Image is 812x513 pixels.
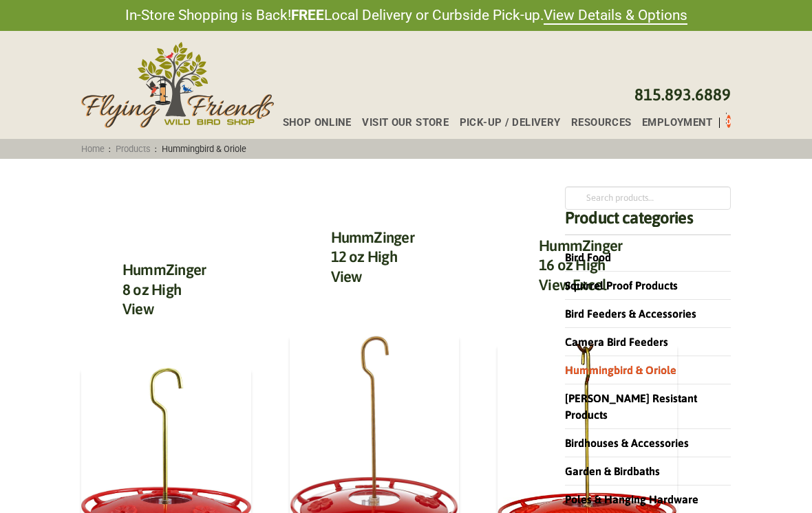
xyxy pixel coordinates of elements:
span: : : [77,144,250,154]
a: [PERSON_NAME] Resistant Products [565,392,697,421]
img: Flying Friends Wild Bird Shop Logo [81,42,274,128]
span: Pick-up / Delivery [460,118,561,128]
span: In-Store Shopping is Back! Local Delivery or Curbside Pick-up. [125,6,687,25]
a: HummZinger 8 oz High View [122,261,206,318]
input: Search products… [565,186,731,210]
a: Bird Food [565,251,611,263]
a: Camera Bird Feeders [565,336,668,348]
a: View Details & Options [544,7,687,25]
a: Pick-up / Delivery [449,118,560,128]
span: Hummingbird & Oriole [157,144,250,154]
span: Visit Our Store [362,118,449,128]
a: Resources [560,118,631,128]
strong: FREE [291,7,324,23]
a: Poles & Hanging Hardware [565,493,698,505]
a: Visit Our Store [351,118,448,128]
span: Employment [642,118,713,128]
a: Birdhouses & Accessories [565,437,689,449]
a: Products [111,144,155,154]
span: Shop Online [283,118,352,128]
h4: Product categories [565,210,731,235]
a: HummZinger 16 oz High View Excel [539,237,622,294]
a: Employment [631,118,712,128]
a: Squirrel Proof Products [565,279,678,292]
a: Bird Feeders & Accessories [565,307,696,320]
span: 0 [726,116,731,127]
a: Home [77,144,109,154]
a: Hummingbird & Oriole [565,364,676,376]
span: Resources [571,118,631,128]
a: HummZinger 12 oz High View [331,228,414,285]
a: 815.893.6889 [634,85,731,104]
a: Garden & Birdbaths [565,465,660,477]
a: Shop Online [272,118,352,128]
